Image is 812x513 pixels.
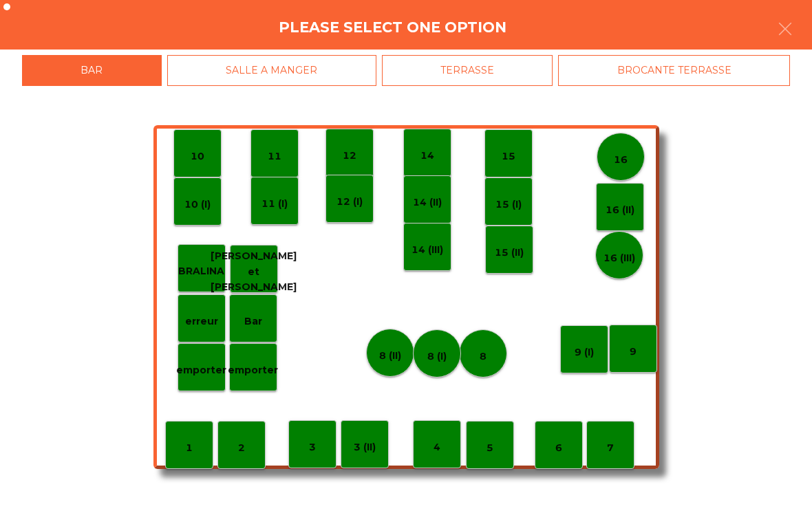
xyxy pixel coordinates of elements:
[191,149,204,164] p: 10
[261,196,288,212] p: 11 (I)
[630,344,637,360] p: 9
[354,439,376,455] p: 3 (II)
[495,197,522,212] p: 15 (I)
[558,55,790,86] div: BROCANTE TERRASSE
[413,195,442,210] p: 14 (II)
[279,17,506,38] h4: Please select one option
[268,149,281,164] p: 11
[178,263,224,279] p: BRALINA
[238,440,245,456] p: 2
[480,349,487,364] p: 8
[420,148,434,164] p: 14
[614,152,628,168] p: 16
[309,439,316,455] p: 3
[382,55,553,86] div: TERRASSE
[606,202,634,218] p: 16 (II)
[22,55,162,86] div: BAR
[176,362,226,378] p: emporter
[427,349,447,364] p: 8 (I)
[379,348,401,364] p: 8 (II)
[343,148,356,164] p: 12
[336,194,363,210] p: 12 (I)
[185,314,218,329] p: erreur
[495,245,524,261] p: 15 (II)
[575,345,594,360] p: 9 (I)
[244,314,262,329] p: Bar
[412,242,443,258] p: 14 (III)
[502,149,515,164] p: 15
[167,55,376,86] div: SALLE A MANGER
[186,440,193,456] p: 1
[487,440,493,456] p: 5
[555,440,562,456] p: 6
[607,440,614,456] p: 7
[228,362,278,378] p: emporter
[184,197,211,212] p: 10 (I)
[434,439,440,455] p: 4
[211,248,297,295] p: [PERSON_NAME] et [PERSON_NAME]
[603,250,635,266] p: 16 (III)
